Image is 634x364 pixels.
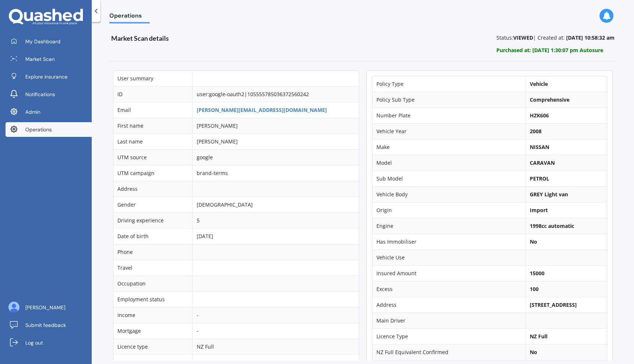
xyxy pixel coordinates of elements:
[372,328,525,344] td: Licence Type
[530,333,547,340] b: NZ Full
[192,323,359,339] td: -
[372,139,525,155] td: Make
[192,228,359,244] td: [DATE]
[192,118,359,134] td: [PERSON_NAME]
[192,307,359,323] td: -
[372,265,525,281] td: Insured Amount
[6,105,92,119] a: Admin
[372,202,525,218] td: Origin
[25,73,68,80] span: Explore insurance
[372,234,525,250] td: Has Immobiliser
[530,222,574,229] b: 1998cc automatic
[372,218,525,234] td: Engine
[530,143,549,150] b: NISSAN
[496,34,615,41] p: Status: | Created at:
[530,285,539,292] b: 100
[113,181,192,197] td: Address
[6,300,92,315] a: [PERSON_NAME]
[25,91,55,98] span: Notifications
[113,102,192,118] td: Email
[192,134,359,149] td: [PERSON_NAME]
[530,349,537,356] b: No
[372,313,525,328] td: Main Driver
[530,80,548,87] b: Vehicle
[372,297,525,313] td: Address
[6,52,92,66] a: Market Scan
[372,186,525,202] td: Vehicle Body
[25,339,43,346] span: Log out
[113,291,192,307] td: Employment status
[496,47,603,54] b: Purchased at: [DATE] 1:30:07 pm Autosure
[113,165,192,181] td: UTM campaign
[530,238,537,245] b: No
[25,38,61,45] span: My Dashboard
[513,34,533,41] b: VIEWED
[113,86,192,102] td: ID
[113,228,192,244] td: Date of birth
[6,318,92,332] a: Submit feedback
[113,260,192,276] td: Travel
[530,96,569,103] b: Comprehensive
[113,134,192,149] td: Last name
[6,335,92,350] a: Log out
[530,112,549,119] b: HZK606
[113,339,192,354] td: Licence type
[530,159,555,166] b: CARAVAN
[372,281,525,297] td: Excess
[113,244,192,260] td: Phone
[530,191,568,198] b: GREY Light van
[25,55,55,63] span: Market Scan
[113,118,192,134] td: First name
[372,344,525,360] td: NZ Full Equivalent Confirmed
[113,276,192,291] td: Occupation
[6,122,92,137] a: Operations
[113,197,192,212] td: Gender
[372,92,525,108] td: Policy Sub Type
[192,197,359,212] td: [DEMOGRAPHIC_DATA]
[192,165,359,181] td: brand-terms
[372,155,525,171] td: Model
[566,34,615,41] b: [DATE] 10:58:32 am
[6,69,92,84] a: Explore insurance
[113,149,192,165] td: UTM source
[372,250,525,265] td: Vehicle Use
[372,76,525,92] td: Policy Type
[25,321,66,329] span: Submit feedback
[372,171,525,186] td: Sub Model
[530,207,548,214] b: Import
[109,12,150,22] span: Operations
[192,149,359,165] td: google
[530,301,577,308] b: [STREET_ADDRESS]
[192,86,359,102] td: user:google-oauth2|105555785036372560242
[113,212,192,228] td: Driving experience
[8,302,19,313] img: ALV-UjU6YHOUIM1AGx_4vxbOkaOq-1eqc8a3URkVIJkc_iWYmQ98kTe7fc9QMVOBV43MoXmOPfWPN7JjnmUwLuIGKVePaQgPQ...
[6,87,92,102] a: Notifications
[192,212,359,228] td: 5
[192,339,359,354] td: NZ Full
[6,34,92,49] a: My Dashboard
[372,123,525,139] td: Vehicle Year
[530,128,542,135] b: 2008
[530,270,544,277] b: 15000
[197,106,327,113] a: [PERSON_NAME][EMAIL_ADDRESS][DOMAIN_NAME]
[113,323,192,339] td: Mortgage
[113,71,192,86] td: User summary
[372,108,525,123] td: Number Plate
[25,304,65,311] span: [PERSON_NAME]
[530,175,549,182] b: PETROL
[113,307,192,323] td: Income
[25,126,52,133] span: Operations
[111,34,331,43] h3: Market Scan details
[25,108,40,116] span: Admin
